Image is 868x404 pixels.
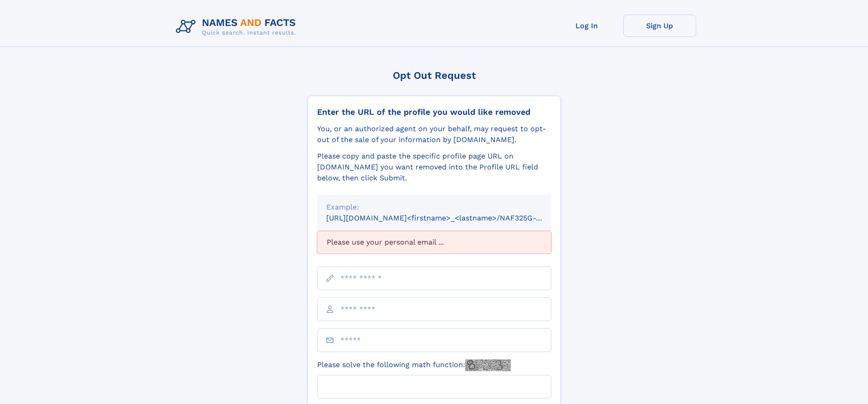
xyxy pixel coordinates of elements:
div: Opt Out Request [308,70,561,81]
small: [URL][DOMAIN_NAME]<firstname>_<lastname>/NAF325G-xxxxxxxx [326,214,569,222]
label: Please solve the following math function: [317,359,511,371]
a: Sign Up [623,15,696,37]
div: Please copy and paste the specific profile page URL on [DOMAIN_NAME] you want removed into the Pr... [317,151,551,184]
a: Log In [550,15,623,37]
img: Logo Names and Facts [172,15,303,39]
div: Enter the URL of the profile you would like removed [317,107,551,117]
div: Example: [326,202,542,213]
div: You, or an authorized agent on your behalf, may request to opt-out of the sale of your informatio... [317,123,551,145]
div: Please use your personal email ... [317,231,551,254]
